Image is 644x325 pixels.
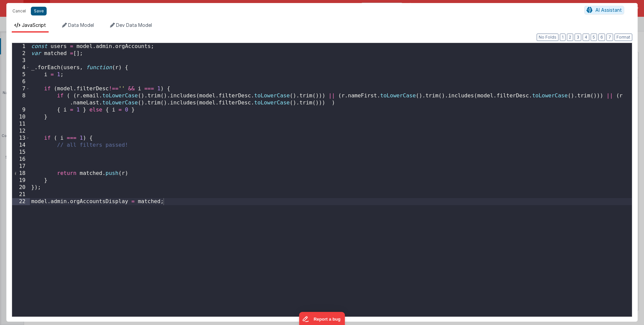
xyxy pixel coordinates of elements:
[12,113,30,121] div: 10
[12,57,30,64] div: 3
[12,92,30,106] div: 8
[31,7,47,15] button: Save
[537,34,558,41] button: No Folds
[12,43,30,50] div: 1
[12,177,30,184] div: 19
[575,34,581,41] button: 3
[12,191,30,198] div: 21
[12,170,30,177] div: 18
[12,163,30,170] div: 17
[116,22,152,28] span: Dev Data Model
[606,34,613,41] button: 7
[595,7,622,13] span: AI Assistant
[12,78,30,85] div: 6
[598,34,605,41] button: 6
[560,34,566,41] button: 1
[12,142,30,149] div: 14
[583,34,589,41] button: 4
[12,85,30,92] div: 7
[12,64,30,71] div: 4
[567,34,573,41] button: 2
[12,71,30,78] div: 5
[614,34,632,41] button: Format
[591,34,597,41] button: 5
[12,121,30,128] div: 11
[12,149,30,156] div: 15
[9,6,29,16] button: Cancel
[12,184,30,191] div: 20
[68,22,94,28] span: Data Model
[12,135,30,142] div: 13
[12,156,30,163] div: 16
[12,128,30,135] div: 12
[12,198,30,205] div: 22
[584,6,624,14] button: AI Assistant
[12,106,30,113] div: 9
[22,22,46,28] span: JavaScript
[12,50,30,57] div: 2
